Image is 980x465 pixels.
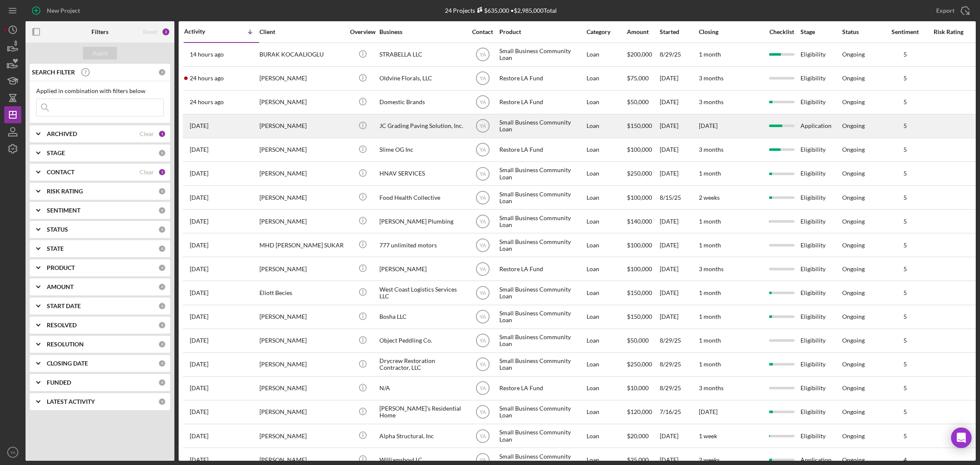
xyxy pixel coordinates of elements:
b: START DATE [47,303,81,309]
div: 0 [158,302,166,310]
text: YA [479,386,486,391]
div: Checklist [763,28,800,35]
div: Stage [801,28,841,35]
div: Ongoing [842,99,865,105]
div: 5 [884,433,926,439]
time: 1 month [699,241,721,249]
div: Amount [627,28,659,35]
time: 3 months [699,384,724,391]
div: Ongoing [842,266,865,272]
div: 5 [884,337,926,344]
div: Ongoing [842,170,865,177]
div: [PERSON_NAME] [379,258,464,280]
div: 0 [158,207,166,214]
time: 2025-09-01 19:44 [190,289,208,296]
div: Small Business Community Loan [499,353,584,376]
div: Loan [587,306,626,328]
time: 3 months [699,265,724,272]
b: CLOSING DATE [47,360,88,367]
span: $20,000 [627,432,649,439]
div: 5 [884,194,926,201]
time: 1 month [699,360,721,368]
b: RISK RATING [47,188,83,195]
text: YA [479,362,486,368]
text: YA [479,99,486,105]
div: Eligibility [801,377,841,400]
div: 5 [884,313,926,320]
div: Clear [140,169,154,176]
div: Loan [587,353,626,376]
text: YA [10,450,16,455]
time: 1 month [699,170,721,177]
div: HNAV SERVICES [379,162,464,185]
div: Small Business Community Loan [499,425,584,447]
div: Restore LA Fund [499,258,584,280]
div: Loan [587,329,626,352]
div: Small Business Community Loan [499,329,584,352]
div: Contact [467,28,499,35]
div: 0 [158,245,166,252]
div: Eligibility [801,425,841,447]
div: Status [842,28,883,35]
b: SENTIMENT [47,207,80,214]
div: Eligibility [801,306,841,328]
div: Small Business Community Loan [499,401,584,423]
div: 5 [884,218,926,225]
div: Restore LA Fund [499,139,584,161]
div: [DATE] [660,425,698,447]
div: West Coast Logistics Services LLC [379,281,464,304]
button: New Project [26,2,88,19]
div: Loan [587,281,626,304]
div: Ongoing [842,289,865,296]
div: [DATE] [660,115,698,137]
div: $635,000 [475,7,509,14]
div: [PERSON_NAME] [259,67,345,90]
div: 0 [158,398,166,405]
time: 3 months [699,74,724,82]
div: 8/29/25 [660,377,698,400]
div: Ongoing [842,313,865,320]
div: Ongoing [842,433,865,439]
time: 2 weeks [699,456,720,463]
span: $250,000 [627,170,652,177]
div: Small Business Community Loan [499,186,584,209]
div: Loan [587,115,626,137]
span: $250,000 [627,360,652,368]
div: Small Business Community Loan [499,234,584,256]
div: Client [259,28,345,35]
div: [DATE] [660,281,698,304]
div: Restore LA Fund [499,91,584,113]
div: Small Business Community Loan [499,306,584,328]
div: Drycrew Restoration Contractor, LLC [379,353,464,376]
div: Loan [587,67,626,90]
b: FUNDED [47,379,71,386]
div: Loan [587,162,626,185]
div: [DATE] [660,258,698,280]
time: 2025-09-11 18:41 [190,75,224,82]
div: 0 [158,264,166,272]
div: [DATE] [660,139,698,161]
span: $140,000 [627,218,652,225]
div: [PERSON_NAME]’s Residential Home [379,401,464,423]
div: Restore LA Fund [499,67,584,90]
div: [PERSON_NAME] [259,258,345,280]
text: YA [479,242,486,248]
span: $100,000 [627,194,652,201]
div: Loan [587,258,626,280]
b: CONTACT [47,169,74,176]
div: Eligibility [801,281,841,304]
div: [PERSON_NAME] [259,91,345,113]
time: 2025-09-08 16:31 [190,194,208,201]
text: YA [479,433,486,439]
time: [DATE] [699,408,718,415]
div: Clear [140,130,154,137]
div: 5 [884,385,926,391]
time: 2025-09-12 04:12 [190,51,224,58]
span: $50,000 [627,337,649,344]
text: YA [479,123,486,129]
div: STRABELLA LLC [379,43,464,66]
div: [DATE] [660,306,698,328]
div: Ongoing [842,194,865,201]
div: N/A [379,377,464,400]
div: Eligibility [801,234,841,256]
